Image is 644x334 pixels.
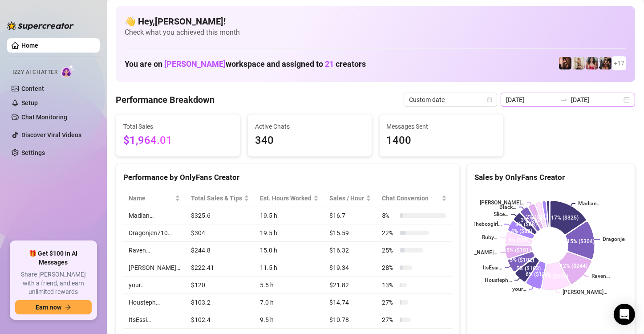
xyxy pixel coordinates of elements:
button: Earn nowarrow-right [15,300,92,314]
span: 🎁 Get $100 in AI Messages [15,249,92,267]
span: arrow-right [65,304,71,310]
span: Messages Sent [387,122,496,131]
span: calendar [487,97,492,102]
span: 25 % [382,245,396,255]
div: Open Intercom Messenger [614,304,635,325]
th: Sales / Hour [324,190,377,207]
span: 13 % [382,280,396,290]
a: Settings [21,149,45,156]
text: Ruby… [482,235,497,241]
input: End date [571,95,622,105]
text: Raven… [591,273,610,280]
td: $103.2 [186,294,255,311]
div: Performance by OnlyFans Creator [123,171,452,183]
td: Housteph… [123,294,186,311]
h4: 👋 Hey, [PERSON_NAME] ! [125,15,626,28]
span: Custom date [409,93,492,106]
span: 28 % [382,263,396,273]
text: your… [512,286,526,293]
td: $304 [186,224,255,242]
text: Slice… [494,211,508,217]
th: Chat Conversion [377,190,452,207]
text: Black… [499,204,516,210]
span: 27 % [382,297,396,307]
text: Dragonjen710… [603,236,640,243]
span: Chat Conversion [382,193,439,203]
div: Est. Hours Worked [260,193,312,203]
span: Sales / Hour [329,193,364,203]
span: [PERSON_NAME] [164,59,226,69]
td: $120 [186,277,255,294]
td: $16.7 [324,207,377,224]
img: logo-BBDzfeDw.svg [7,21,74,30]
h4: Performance Breakdown [116,94,215,106]
text: Theboxgirl… [473,221,502,228]
div: Sales by OnlyFans Creator [474,171,628,183]
span: 21 [325,59,334,69]
th: Total Sales & Tips [186,190,255,207]
span: Total Sales [123,122,233,131]
td: Raven… [123,242,186,259]
img: Aaliyah (@edmflowerfairy) [586,57,598,69]
img: Monique (@moneybagmoee) [572,57,585,69]
td: Dragonjen710… [123,224,186,242]
h1: You are on workspace and assigned to creators [125,59,366,69]
a: Content [21,85,44,92]
a: Discover Viral Videos [21,131,81,138]
span: 22 % [382,228,396,238]
td: $244.8 [186,242,255,259]
img: Dragonjen710 (@dragonjen) [559,57,571,69]
td: $102.4 [186,311,255,329]
td: Madian… [123,207,186,224]
span: swap-right [560,96,567,103]
text: Madian… [578,200,600,207]
text: [PERSON_NAME]… [480,200,524,206]
td: 5.5 h [255,277,324,294]
span: Check what you achieved this month [125,28,626,37]
td: 19.5 h [255,224,324,242]
a: Setup [21,99,38,106]
th: Name [123,190,186,207]
span: 27 % [382,315,396,325]
td: ItsEssi… [123,311,186,329]
td: your… [123,277,186,294]
span: 340 [255,132,365,149]
td: [PERSON_NAME]… [123,259,186,277]
td: $14.74 [324,294,377,311]
span: Earn now [36,304,61,311]
span: to [560,96,567,103]
span: Share [PERSON_NAME] with a friend, and earn unlimited rewards [15,270,92,297]
text: ItsEssi… [483,265,502,271]
td: $15.59 [324,224,377,242]
input: Start date [506,95,557,105]
span: 1400 [387,132,496,149]
span: Active Chats [255,122,365,131]
span: Total Sales & Tips [191,193,242,203]
td: $16.32 [324,242,377,259]
text: Housteph… [485,277,512,283]
a: Home [21,42,38,49]
span: + 17 [614,58,624,68]
img: Erica (@ericabanks) [599,57,612,69]
td: 11.5 h [255,259,324,277]
td: 15.0 h [255,242,324,259]
a: Chat Monitoring [21,114,67,121]
td: $222.41 [186,259,255,277]
span: Izzy AI Chatter [12,68,57,77]
span: $1,964.01 [123,132,233,149]
td: $325.6 [186,207,255,224]
span: Name [129,193,173,203]
span: 8 % [382,211,396,220]
td: $19.34 [324,259,377,277]
text: [PERSON_NAME]… [453,250,497,256]
td: 7.0 h [255,294,324,311]
img: AI Chatter [61,65,75,77]
td: 19.5 h [255,207,324,224]
td: 9.5 h [255,311,324,329]
text: [PERSON_NAME]… [563,289,607,296]
td: $10.78 [324,311,377,329]
td: $21.82 [324,277,377,294]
